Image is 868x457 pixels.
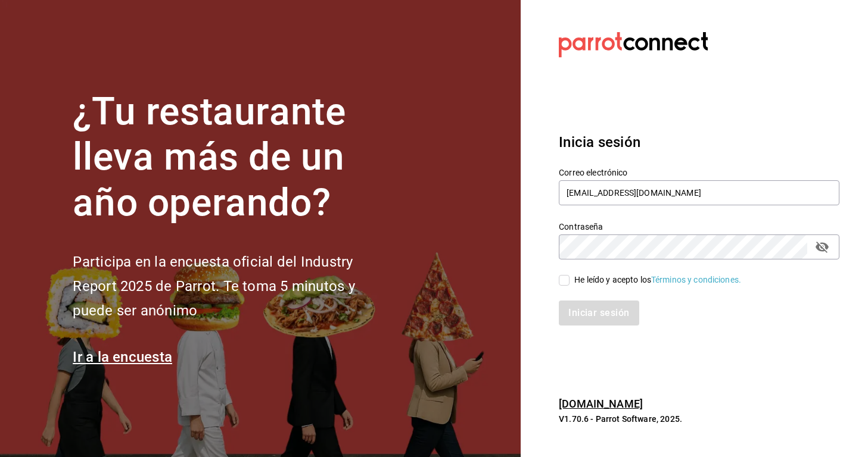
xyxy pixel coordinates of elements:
a: Ir a la encuesta [73,349,172,365]
h3: Inicia sesión [559,132,839,153]
button: passwordField [812,237,832,257]
a: Términos y condiciones. [651,275,741,284]
label: Contraseña [559,222,839,230]
div: He leído y acepto los [574,274,741,286]
a: [DOMAIN_NAME] [559,397,643,410]
p: V1.70.6 - Parrot Software, 2025. [559,413,839,425]
label: Correo electrónico [559,168,839,176]
h2: Participa en la encuesta oficial del Industry Report 2025 de Parrot. Te toma 5 minutos y puede se... [73,250,394,323]
h1: ¿Tu restaurante lleva más de un año operando? [73,89,394,226]
input: Ingresa tu correo electrónico [559,180,839,205]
